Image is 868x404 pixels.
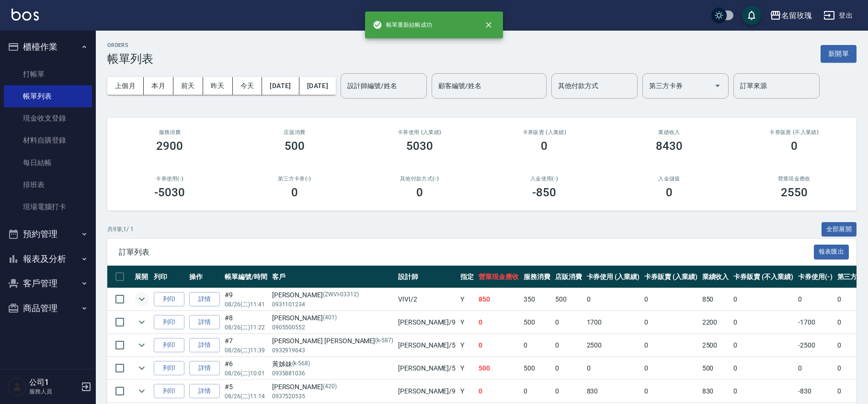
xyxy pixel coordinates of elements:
[222,357,270,380] td: #6
[796,357,835,380] td: 0
[796,266,835,288] th: 卡券使用(-)
[244,176,346,182] h2: 第三方卡券(-)
[272,323,393,332] p: 0905500552
[203,77,233,95] button: 昨天
[189,361,220,376] a: 詳情
[642,288,700,311] td: 0
[458,311,476,334] td: Y
[742,6,761,25] button: save
[222,311,270,334] td: #8
[521,266,553,288] th: 服務消費
[4,296,92,321] button: 商品管理
[700,357,731,380] td: 500
[521,357,553,380] td: 500
[8,377,27,396] img: Person
[272,313,393,323] div: [PERSON_NAME]
[189,384,220,399] a: 詳情
[700,380,731,403] td: 830
[396,311,458,334] td: [PERSON_NAME] /9
[135,384,149,398] button: expand row
[642,266,700,288] th: 卡券販賣 (入業績)
[396,266,458,288] th: 設計師
[406,139,433,153] h3: 5030
[493,176,595,182] h2: 入金使用(-)
[225,346,267,355] p: 08/26 (二) 11:39
[119,176,221,182] h2: 卡券使用(-)
[796,380,835,403] td: -830
[781,186,808,199] h3: 2550
[29,387,78,396] p: 服務人員
[476,380,521,403] td: 0
[4,247,92,271] button: 報表及分析
[4,129,92,151] a: 材料自購登錄
[375,336,393,346] p: (k-587)
[135,361,149,375] button: expand row
[476,266,521,288] th: 營業現金應收
[458,266,476,288] th: 指定
[189,338,220,353] a: 詳情
[107,77,144,95] button: 上個月
[4,107,92,129] a: 現金收支登錄
[731,266,795,288] th: 卡券販賣 (不入業績)
[642,357,700,380] td: 0
[154,315,184,330] button: 列印
[272,346,393,355] p: 0932919643
[642,380,700,403] td: 0
[373,20,432,30] span: 帳單重新結帳成功
[154,338,184,353] button: 列印
[700,288,731,311] td: 850
[225,300,267,309] p: 08/26 (二) 11:41
[368,129,470,135] h2: 卡券使用 (入業績)
[173,77,203,95] button: 前天
[700,334,731,357] td: 2500
[323,290,359,300] p: (ZWVI-03312)
[731,380,795,403] td: 0
[135,292,149,306] button: expand row
[743,176,845,182] h2: 營業現金應收
[814,245,849,259] button: 報表匯出
[584,266,642,288] th: 卡券使用 (入業績)
[700,266,731,288] th: 業績收入
[521,380,553,403] td: 0
[584,311,642,334] td: 1700
[396,380,458,403] td: [PERSON_NAME] /9
[731,311,795,334] td: 0
[458,288,476,311] td: Y
[584,380,642,403] td: 830
[187,266,222,288] th: 操作
[222,380,270,403] td: #5
[666,186,673,199] h3: 0
[396,334,458,357] td: [PERSON_NAME] /5
[521,334,553,357] td: 0
[119,247,814,257] span: 訂單列表
[796,288,835,311] td: 0
[820,7,857,24] button: 登出
[156,139,183,153] h3: 2900
[584,288,642,311] td: 0
[731,288,795,311] td: 0
[233,77,263,95] button: 今天
[323,382,337,392] p: (420)
[656,139,683,153] h3: 8430
[4,222,92,247] button: 預約管理
[225,369,267,378] p: 08/26 (二) 10:01
[710,78,725,93] button: Open
[4,63,92,85] a: 打帳單
[291,186,298,199] h3: 0
[272,290,393,300] div: [PERSON_NAME]
[458,334,476,357] td: Y
[272,382,393,392] div: [PERSON_NAME]
[4,85,92,107] a: 帳單列表
[796,311,835,334] td: -1700
[822,222,857,237] button: 全部展開
[225,323,267,332] p: 08/26 (二) 11:22
[135,315,149,329] button: expand row
[781,10,812,22] div: 名留玫瑰
[521,311,553,334] td: 500
[821,45,857,63] button: 新開單
[189,315,220,330] a: 詳情
[222,288,270,311] td: #9
[553,288,584,311] td: 500
[493,129,595,135] h2: 卡券販賣 (入業績)
[144,77,173,95] button: 本月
